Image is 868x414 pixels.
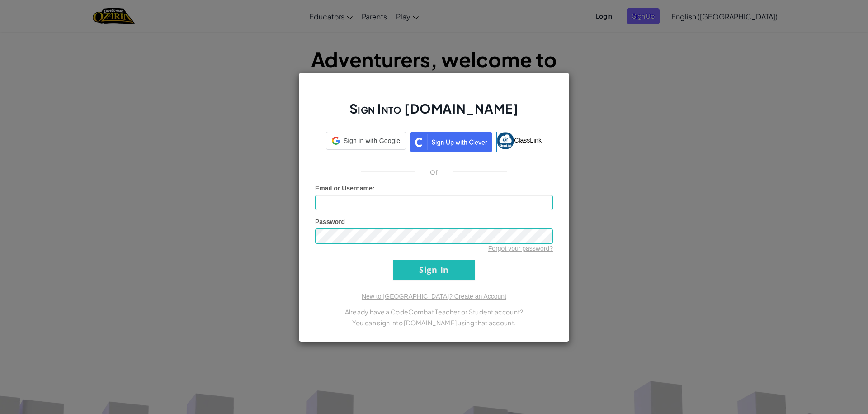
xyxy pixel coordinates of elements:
span: Password [315,218,345,225]
a: New to [GEOGRAPHIC_DATA]? Create an Account [362,293,506,300]
span: ClassLink [514,136,542,143]
div: Sign in with Google [326,132,406,150]
h2: Sign Into [DOMAIN_NAME] [315,100,553,126]
label: : [315,184,375,193]
a: Sign in with Google [326,132,406,152]
a: Forgot your password? [488,245,553,252]
p: or [430,166,439,177]
span: Email or Username [315,185,373,192]
span: Sign in with Google [344,136,400,145]
input: Sign In [393,260,475,280]
img: clever_sso_button@2x.png [410,132,492,152]
img: classlink-logo-small.png [497,132,514,149]
p: Already have a CodeCombat Teacher or Student account? [315,306,553,317]
p: You can sign into [DOMAIN_NAME] using that account. [315,317,553,328]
